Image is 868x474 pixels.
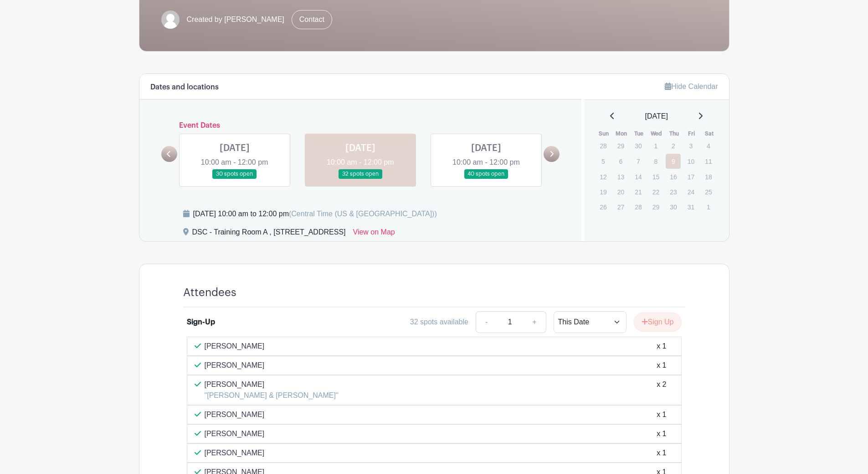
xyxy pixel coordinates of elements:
[657,379,666,401] div: x 2
[596,154,611,168] p: 5
[289,210,437,218] span: (Central Time (US & [GEOGRAPHIC_DATA]))
[353,227,395,241] a: View on Map
[205,341,265,352] p: [PERSON_NAME]
[657,360,666,371] div: x 1
[648,170,663,184] p: 15
[187,14,284,25] span: Created by [PERSON_NAME]
[292,10,332,29] a: Contact
[701,185,716,199] p: 25
[631,139,646,153] p: 30
[683,129,701,138] th: Fri
[701,139,716,153] p: 4
[701,200,716,214] p: 1
[657,341,666,352] div: x 1
[613,200,628,214] p: 27
[205,360,265,371] p: [PERSON_NAME]
[630,129,648,138] th: Tue
[205,390,339,401] p: "[PERSON_NAME] & [PERSON_NAME]"
[192,227,346,241] div: DSC - Training Room A , [STREET_ADDRESS]
[666,170,681,184] p: 16
[613,154,628,168] p: 6
[613,129,631,138] th: Mon
[683,170,699,184] p: 17
[666,200,681,214] p: 30
[648,200,663,214] p: 29
[666,139,681,153] p: 2
[683,154,699,168] p: 10
[205,409,265,420] p: [PERSON_NAME]
[476,311,497,333] a: -
[193,208,437,219] div: [DATE] 10:00 am to 12:00 pm
[666,154,681,169] a: 9
[701,154,716,168] p: 11
[701,170,716,184] p: 18
[205,428,265,439] p: [PERSON_NAME]
[683,200,699,214] p: 31
[657,409,666,420] div: x 1
[205,379,339,390] p: [PERSON_NAME]
[634,313,682,332] button: Sign Up
[665,129,683,138] th: Thu
[665,83,718,90] a: Hide Calendar
[150,83,219,92] h6: Dates and locations
[595,129,613,138] th: Sun
[648,129,666,138] th: Wed
[613,170,628,184] p: 13
[648,139,663,153] p: 1
[648,185,663,199] p: 22
[205,448,265,458] p: [PERSON_NAME]
[648,154,663,168] p: 8
[596,139,611,153] p: 28
[161,10,180,29] img: default-ce2991bfa6775e67f084385cd625a349d9dcbb7a52a09fb2fda1e96e2d18dcdb.png
[523,311,546,333] a: +
[683,185,699,199] p: 24
[183,286,236,299] h4: Attendees
[645,111,668,122] span: [DATE]
[657,448,666,458] div: x 1
[613,139,628,153] p: 29
[631,154,646,168] p: 7
[187,317,215,328] div: Sign-Up
[177,121,544,130] h6: Event Dates
[410,317,468,328] div: 32 spots available
[596,170,611,184] p: 12
[666,185,681,199] p: 23
[631,200,646,214] p: 28
[596,200,611,214] p: 26
[631,185,646,199] p: 21
[700,129,718,138] th: Sat
[613,185,628,199] p: 20
[657,428,666,439] div: x 1
[683,139,699,153] p: 3
[596,185,611,199] p: 19
[631,170,646,184] p: 14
